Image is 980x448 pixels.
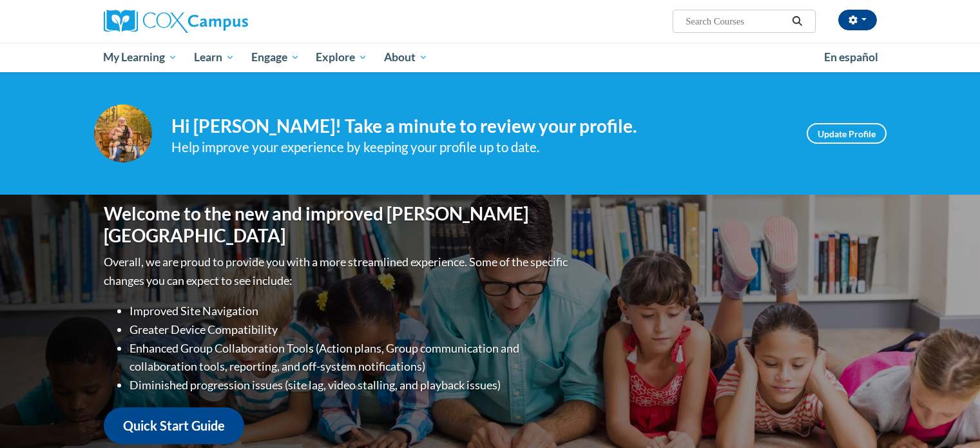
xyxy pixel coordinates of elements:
button: Account Settings [838,10,877,30]
span: About [384,50,428,65]
span: My Learning [103,50,177,65]
a: Learn [186,43,243,72]
p: Overall, we are proud to provide you with a more streamlined experience. Some of the specific cha... [104,253,571,290]
li: Diminished progression issues (site lag, video stalling, and playback issues) [130,376,571,394]
span: En español [824,50,878,64]
a: Engage [243,43,308,72]
a: Update Profile [807,123,887,144]
iframe: Button to launch messaging window [928,396,970,438]
li: Improved Site Navigation [130,302,571,320]
input: Search Courses [684,14,787,29]
img: Cox Campus [104,10,248,33]
li: Greater Device Compatibility [130,320,571,339]
li: Enhanced Group Collaboration Tools (Action plans, Group communication and collaboration tools, re... [130,339,571,376]
h4: Hi [PERSON_NAME]! Take a minute to review your profile. [171,115,787,137]
a: Explore [307,43,376,72]
div: Main menu [84,43,896,72]
span: Explore [316,50,367,65]
a: Cox Campus [104,10,349,33]
div: Help improve your experience by keeping your profile up to date. [171,137,787,158]
img: Profile Image [94,104,152,162]
h1: Welcome to the new and improved [PERSON_NAME][GEOGRAPHIC_DATA] [104,203,571,246]
a: Quick Start Guide [104,407,244,444]
a: My Learning [95,43,186,72]
a: En español [816,44,887,71]
a: About [376,43,436,72]
span: Learn [194,50,235,65]
span: Engage [251,50,300,65]
button: Search [787,14,807,29]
